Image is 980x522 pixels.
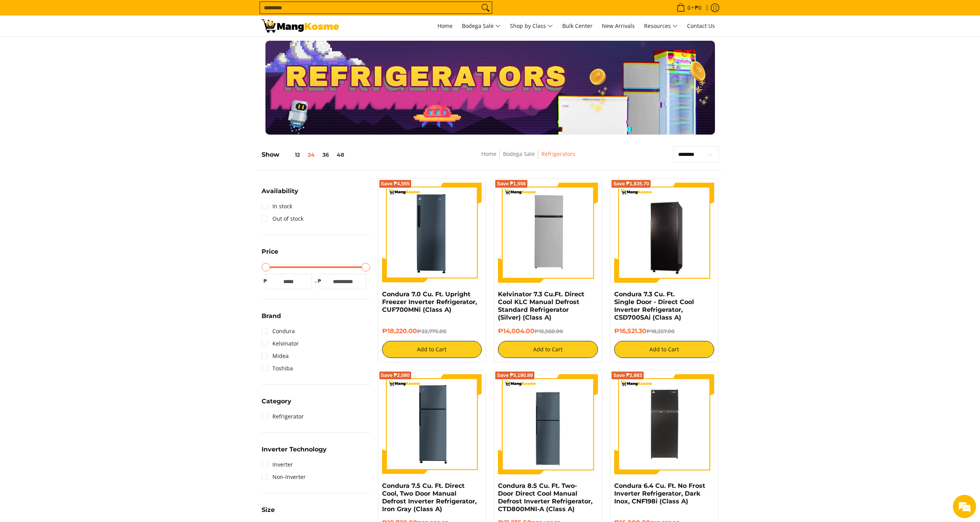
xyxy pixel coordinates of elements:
button: Add to Cart [498,341,598,358]
span: ₱0 [694,5,703,10]
img: Condura 7.0 Cu. Ft. Upright Freezer Inverter Refrigerator, CUF700MNi (Class A) [382,183,482,283]
del: ₱18,357.00 [646,328,675,334]
img: Condura 6.4 Cu. Ft. No Frost Inverter Refrigerator, Dark Inox, CNF198i (Class A) [614,374,714,474]
a: Bodega Sale [503,150,535,157]
span: Availability [262,188,298,194]
span: Save ₱2,883 [613,373,642,378]
span: Bodega Sale [462,21,501,31]
a: Bodega Sale [458,16,505,36]
a: Condura [262,325,295,337]
h6: ₱14,004.00 [498,327,598,335]
a: New Arrivals [598,16,639,36]
button: 24 [304,152,319,158]
img: Bodega Sale Refrigerator l Mang Kosme: Home Appliances Warehouse Sale [262,19,339,33]
button: Add to Cart [614,341,714,358]
a: Toshiba [262,362,293,375]
del: ₱15,560.00 [534,328,563,334]
span: Resources [644,21,678,31]
a: Midea [262,350,289,362]
a: Kelvinator 7.3 Cu.Ft. Direct Cool KLC Manual Defrost Standard Refrigerator (Silver) (Class A) [498,290,584,321]
span: Category [262,398,291,404]
a: Non-Inverter [262,471,306,483]
span: Save ₱4,555 [381,181,410,186]
a: Condura 8.5 Cu. Ft. Two-Door Direct Cool Manual Defrost Inverter Refrigerator, CTD800MNI-A (Class A) [498,482,592,513]
span: ₱ [316,277,324,285]
button: 48 [333,152,348,158]
a: Inverter [262,458,293,471]
del: ₱22,775.00 [417,328,446,334]
h6: ₱18,220.00 [382,327,482,335]
img: Condura 7.3 Cu. Ft. Single Door - Direct Cool Inverter Refrigerator, CSD700SAi (Class A) [614,184,714,282]
a: Shop by Class [506,16,557,36]
span: Size [262,507,275,513]
a: Refrigerator [262,410,304,423]
span: Save ₱1,835.70 [613,181,649,186]
button: Add to Cart [382,341,482,358]
button: 36 [319,152,333,158]
span: Save ₱2,080 [381,373,410,378]
a: Out of stock [262,213,303,225]
a: In stock [262,200,292,213]
span: Inverter Technology [262,446,327,453]
a: Condura 7.3 Cu. Ft. Single Door - Direct Cool Inverter Refrigerator, CSD700SAi (Class A) [614,290,694,321]
button: Search [479,2,492,14]
a: Condura 7.5 Cu. Ft. Direct Cool, Two Door Manual Defrost Inverter Refrigerator, Iron Gray (Class A) [382,482,477,513]
span: Save ₱5,190.89 [497,373,533,378]
summary: Open [262,313,281,325]
span: 0 [686,5,692,10]
a: Home [434,16,456,36]
span: Home [437,22,453,29]
summary: Open [262,507,275,519]
img: Condura 8.5 Cu. Ft. Two-Door Direct Cool Manual Defrost Inverter Refrigerator, CTD800MNI-A (Class A) [498,374,598,474]
a: Home [481,150,496,157]
summary: Open [262,249,278,261]
span: • [674,3,704,12]
span: New Arrivals [602,22,635,29]
span: Price [262,249,278,255]
h6: ₱16,521.30 [614,327,714,335]
a: Resources [640,16,682,36]
h5: Show [262,151,348,159]
summary: Open [262,398,291,410]
nav: Breadcrumbs [425,149,632,167]
nav: Main Menu [347,16,719,36]
a: Kelvinator [262,337,299,350]
span: Bulk Center [562,22,592,29]
a: Contact Us [683,16,719,36]
a: Bulk Center [558,16,596,36]
button: 12 [279,152,304,158]
a: Condura 6.4 Cu. Ft. No Frost Inverter Refrigerator, Dark Inox, CNF198i (Class A) [614,482,705,505]
img: condura-direct-cool-7.5-cubic-feet-2-door-manual-defrost-inverter-ref-iron-gray-full-view-mang-kosme [382,374,482,474]
span: Brand [262,313,281,319]
img: Kelvinator 7.3 Cu.Ft. Direct Cool KLC Manual Defrost Standard Refrigerator (Silver) (Class A) [498,183,598,283]
a: Refrigerators [541,150,575,157]
span: Shop by Class [510,21,553,31]
span: Contact Us [687,22,715,29]
span: ₱ [262,277,269,285]
a: Condura 7.0 Cu. Ft. Upright Freezer Inverter Refrigerator, CUF700MNi (Class A) [382,290,477,313]
summary: Open [262,446,327,458]
summary: Open [262,188,298,200]
span: Save ₱1,556 [497,181,526,186]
